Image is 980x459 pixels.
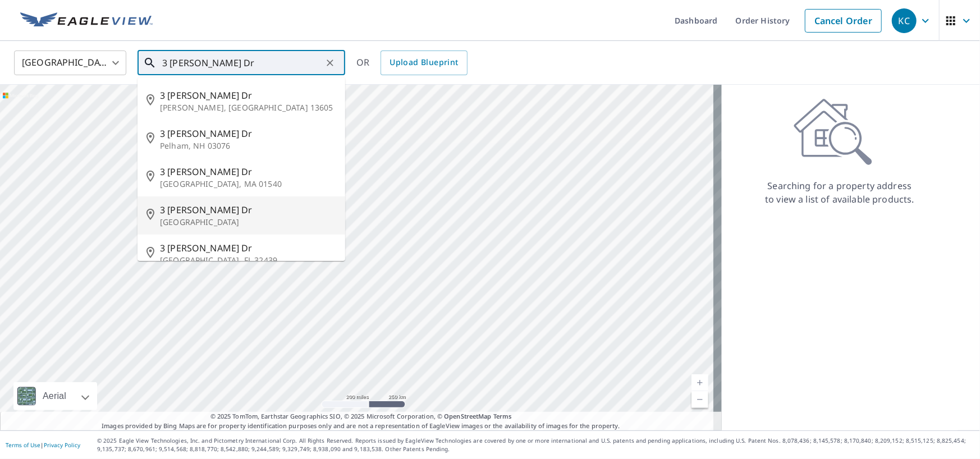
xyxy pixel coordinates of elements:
p: [GEOGRAPHIC_DATA], MA 01540 [160,178,336,190]
p: | [6,442,80,448]
a: Cancel Order [805,9,882,33]
p: [PERSON_NAME], [GEOGRAPHIC_DATA] 13605 [160,102,336,113]
a: OpenStreetMap [444,412,491,420]
img: EV Logo [20,12,153,29]
span: 3 [PERSON_NAME] Dr [160,127,336,140]
div: [GEOGRAPHIC_DATA] [14,47,126,79]
span: 3 [PERSON_NAME] Dr [160,241,336,255]
span: © 2025 TomTom, Earthstar Geographics SIO, © 2025 Microsoft Corporation, © [210,412,512,421]
span: 3 [PERSON_NAME] Dr [160,203,336,217]
p: Searching for a property address to view a list of available products. [764,179,915,206]
input: Search by address or latitude-longitude [162,47,322,79]
a: Current Level 5, Zoom Out [692,391,708,408]
a: Terms [493,412,512,420]
div: Aerial [39,382,70,410]
p: [GEOGRAPHIC_DATA], FL 32439 [160,255,336,266]
span: 3 [PERSON_NAME] Dr [160,165,336,178]
button: Clear [322,55,338,71]
p: [GEOGRAPHIC_DATA] [160,217,336,228]
a: Terms of Use [6,441,40,449]
span: 3 [PERSON_NAME] Dr [160,89,336,102]
p: © 2025 Eagle View Technologies, Inc. and Pictometry International Corp. All Rights Reserved. Repo... [97,437,974,453]
p: Pelham, NH 03076 [160,140,336,152]
div: OR [356,51,468,75]
div: Aerial [13,382,97,410]
a: Privacy Policy [44,441,80,449]
a: Upload Blueprint [381,51,467,75]
span: Upload Blueprint [390,56,458,70]
div: KC [892,8,917,33]
a: Current Level 5, Zoom In [692,374,708,391]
